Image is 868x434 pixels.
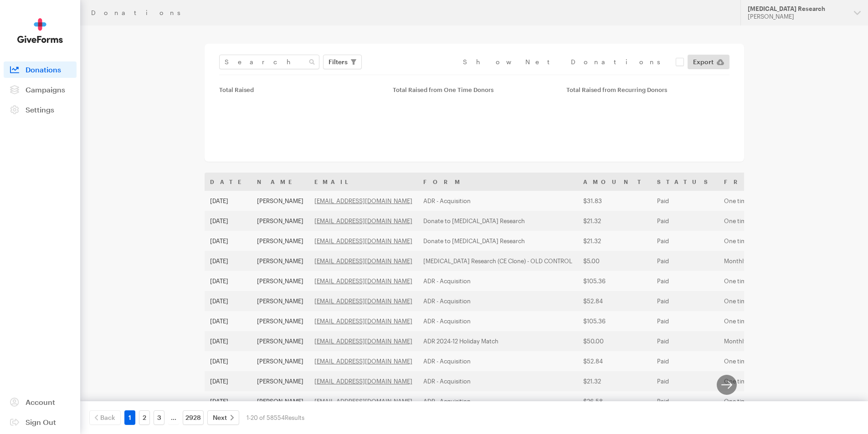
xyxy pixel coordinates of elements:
a: 3 [154,410,164,425]
span: Results [285,414,304,421]
td: ADR - Acquisition [418,311,578,331]
span: Export [693,56,714,67]
td: [PERSON_NAME] [252,311,309,331]
td: Paid [652,251,719,271]
a: Settings [4,102,77,118]
td: ADR - Acquisition [418,371,578,391]
span: Next [213,412,227,423]
td: One time [719,311,823,331]
td: ADR - Acquisition [418,271,578,291]
a: Account [4,394,77,410]
td: [PERSON_NAME] [252,291,309,311]
a: [EMAIL_ADDRESS][DOMAIN_NAME] [314,317,412,325]
td: [PERSON_NAME] [252,351,309,371]
a: Donations [4,61,77,78]
td: [PERSON_NAME] [252,331,309,351]
td: Monthly [719,251,823,271]
td: [PERSON_NAME] [252,251,309,271]
td: [DATE] [205,191,252,211]
td: [DATE] [205,311,252,331]
span: Account [26,398,55,406]
td: Paid [652,211,719,231]
span: Settings [26,105,54,114]
a: [EMAIL_ADDRESS][DOMAIN_NAME] [314,257,412,265]
td: Donate to [MEDICAL_DATA] Research [418,211,578,231]
td: ADR - Acquisition [418,191,578,211]
td: ADR - Acquisition [418,351,578,371]
td: [DATE] [205,391,252,411]
th: Form [418,173,578,191]
th: Name [252,173,309,191]
a: Campaigns [4,82,77,98]
td: One time [719,231,823,251]
td: [DATE] [205,251,252,271]
td: [DATE] [205,291,252,311]
a: [EMAIL_ADDRESS][DOMAIN_NAME] [314,217,412,225]
th: Email [309,173,418,191]
th: Date [205,173,252,191]
div: 1-20 of 58554 [247,410,304,425]
td: One time [719,191,823,211]
td: One time [719,211,823,231]
span: Donations [26,65,61,74]
td: $5.00 [578,251,652,271]
td: $21.32 [578,371,652,391]
a: [EMAIL_ADDRESS][DOMAIN_NAME] [314,398,412,405]
td: Paid [652,291,719,311]
td: $105.36 [578,311,652,331]
td: One time [719,371,823,391]
td: $52.84 [578,291,652,311]
a: Export [688,55,729,69]
td: Donate to [MEDICAL_DATA] Research [418,231,578,251]
button: Filters [323,55,362,69]
td: Paid [652,231,719,251]
span: Sign Out [26,418,56,426]
a: [EMAIL_ADDRESS][DOMAIN_NAME] [314,357,412,365]
div: Total Raised from One Time Donors [393,86,555,93]
th: Frequency [719,173,823,191]
td: $52.84 [578,351,652,371]
td: [DATE] [205,371,252,391]
td: Paid [652,351,719,371]
a: Next [207,410,239,425]
td: $105.36 [578,271,652,291]
a: 2928 [183,410,204,425]
td: [DATE] [205,351,252,371]
td: [PERSON_NAME] [252,391,309,411]
td: [PERSON_NAME] [252,271,309,291]
td: One time [719,291,823,311]
td: Monthly [719,331,823,351]
td: ADR 2024-12 Holiday Match [418,331,578,351]
td: [DATE] [205,211,252,231]
a: [EMAIL_ADDRESS][DOMAIN_NAME] [314,237,412,245]
td: [PERSON_NAME] [252,231,309,251]
div: Total Raised from Recurring Donors [566,86,729,93]
span: Filters [329,56,348,67]
img: GiveForms [17,18,63,43]
td: [PERSON_NAME] [252,371,309,391]
td: [DATE] [205,271,252,291]
th: Status [652,173,719,191]
td: Paid [652,311,719,331]
td: ADR - Acquisition [418,291,578,311]
td: [MEDICAL_DATA] Research (CE Clone) - OLD CONTROL [418,251,578,271]
td: $21.32 [578,231,652,251]
td: ADR - Acquisition [418,391,578,411]
a: [EMAIL_ADDRESS][DOMAIN_NAME] [314,197,412,204]
td: Paid [652,391,719,411]
th: Amount [578,173,652,191]
td: [DATE] [205,331,252,351]
a: [EMAIL_ADDRESS][DOMAIN_NAME] [314,378,412,385]
a: 2 [139,410,150,425]
span: Campaigns [26,85,65,94]
td: [PERSON_NAME] [252,191,309,211]
td: $31.83 [578,191,652,211]
td: Paid [652,371,719,391]
a: [EMAIL_ADDRESS][DOMAIN_NAME] [314,297,412,305]
td: [DATE] [205,231,252,251]
td: $21.32 [578,211,652,231]
td: Paid [652,271,719,291]
td: One time [719,271,823,291]
div: [PERSON_NAME] [748,13,847,20]
div: Total Raised [219,86,382,93]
